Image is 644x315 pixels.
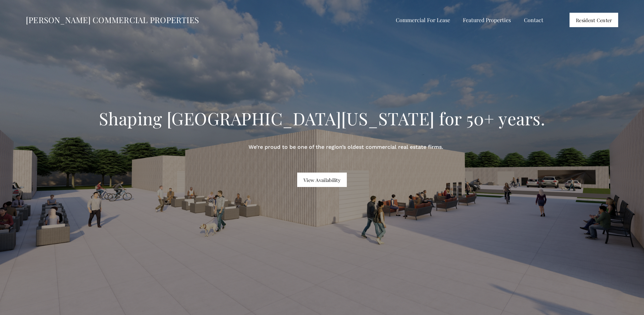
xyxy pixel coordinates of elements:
[570,13,618,27] a: Resident Center
[463,16,511,24] span: Featured Properties
[396,15,450,25] a: folder dropdown
[524,15,543,25] a: Contact
[463,15,511,25] a: folder dropdown
[396,16,450,24] span: Commercial For Lease
[297,173,346,187] a: View Availability
[109,143,583,151] p: We’re proud to be one of the region’s oldest commercial real estate firms.
[26,14,199,25] a: [PERSON_NAME] COMMERCIAL PROPERTIES
[85,109,559,128] h2: Shaping [GEOGRAPHIC_DATA][US_STATE] for 50+ years.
